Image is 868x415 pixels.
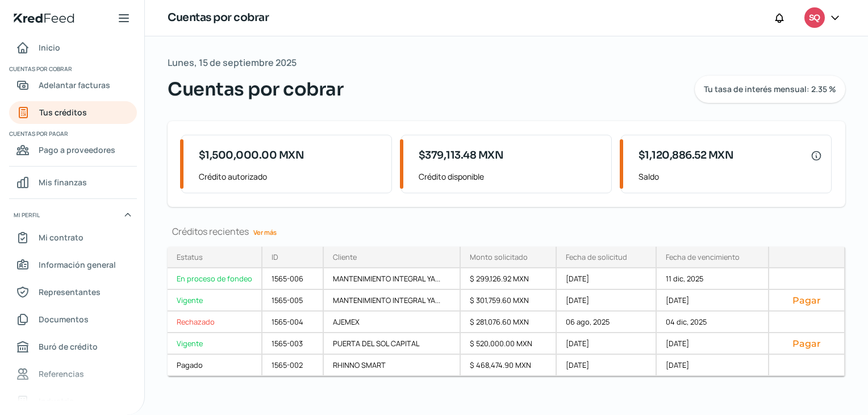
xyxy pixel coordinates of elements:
[461,290,557,312] div: $ 301,759.60 MXN
[14,210,40,220] span: Mi perfil
[39,105,87,119] span: Tus créditos
[9,101,137,124] a: Tus créditos
[262,290,324,312] div: 1565-005
[39,78,110,92] span: Adelantar facturas
[9,139,137,161] a: Pago a proveedores
[419,169,602,184] span: Crédito disponible
[39,175,87,189] span: Mis finanzas
[39,258,116,272] span: Información general
[461,333,557,355] div: $ 520,000.00 MXN
[9,226,137,249] a: Mi contrato
[39,143,115,157] span: Pago a proveedores
[168,225,845,238] div: Créditos recientes
[168,312,262,333] a: Rechazado
[9,74,137,97] a: Adelantar facturas
[262,333,324,355] div: 1565-003
[168,76,343,103] span: Cuentas por cobrar
[262,268,324,290] div: 1565-006
[324,312,461,333] div: AJEMEX
[168,10,269,26] h1: Cuentas por cobrar
[177,252,203,262] div: Estatus
[809,11,820,25] span: SQ
[39,339,98,354] span: Buró de crédito
[9,64,135,74] span: Cuentas por cobrar
[557,312,657,333] div: 06 ago, 2025
[704,85,836,93] span: Tu tasa de interés mensual: 2.35 %
[9,363,137,385] a: Referencias
[9,390,137,413] a: Industria
[39,40,60,55] span: Inicio
[168,55,297,71] span: Lunes, 15 de septiembre 2025
[262,355,324,376] div: 1565-002
[470,252,528,262] div: Monto solicitado
[39,367,84,381] span: Referencias
[9,128,135,139] span: Cuentas por pagar
[419,148,504,163] span: $379,113.48 MXN
[657,268,769,290] div: 11 dic, 2025
[461,355,557,376] div: $ 468,474.90 MXN
[557,268,657,290] div: [DATE]
[168,333,262,355] a: Vigente
[639,148,734,163] span: $1,120,886.52 MXN
[199,148,304,163] span: $1,500,000.00 MXN
[39,312,89,326] span: Documentos
[168,290,262,312] a: Vigente
[324,333,461,355] div: PUERTA DEL SOL CAPITAL
[39,285,101,299] span: Representantes
[657,290,769,312] div: [DATE]
[778,338,835,349] button: Pagar
[557,333,657,355] div: [DATE]
[9,335,137,358] a: Buró de crédito
[778,294,835,306] button: Pagar
[657,355,769,376] div: [DATE]
[39,394,74,408] span: Industria
[168,355,262,376] a: Pagado
[657,312,769,333] div: 04 dic, 2025
[639,169,822,184] span: Saldo
[9,254,137,276] a: Información general
[272,252,278,262] div: ID
[557,290,657,312] div: [DATE]
[39,230,84,244] span: Mi contrato
[9,36,137,59] a: Inicio
[324,355,461,376] div: RHINNO SMART
[666,252,740,262] div: Fecha de vencimiento
[262,312,324,333] div: 1565-004
[9,281,137,304] a: Representantes
[324,268,461,290] div: MANTENIMIENTO INTEGRAL YA...
[461,312,557,333] div: $ 281,076.60 MXN
[199,169,382,184] span: Crédito autorizado
[9,308,137,331] a: Documentos
[461,268,557,290] div: $ 299,126.92 MXN
[249,223,281,241] a: Ver más
[324,290,461,312] div: MANTENIMIENTO INTEGRAL YA...
[557,355,657,376] div: [DATE]
[657,333,769,355] div: [DATE]
[9,171,137,194] a: Mis finanzas
[333,252,357,262] div: Cliente
[566,252,627,262] div: Fecha de solicitud
[168,268,262,290] a: En proceso de fondeo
